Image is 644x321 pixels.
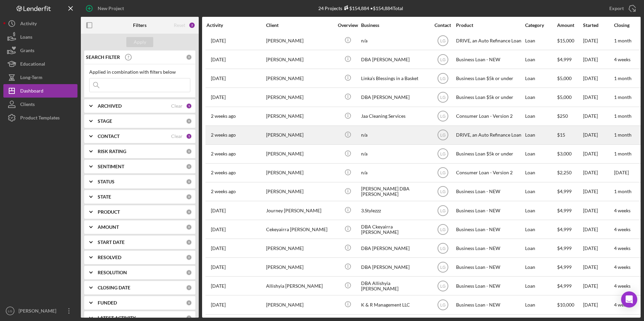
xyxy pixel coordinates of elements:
[211,132,236,138] time: 2025-09-19 14:46
[456,164,523,182] div: Consumer Loan - Version 2
[614,94,632,100] time: 1 month
[174,23,185,28] div: Reset
[583,50,613,68] div: [DATE]
[456,32,523,49] div: DRIVE, an Auto Refinance Loan
[440,246,445,251] text: LG
[456,145,523,163] div: Business Loan $5k or under
[3,17,77,30] button: Activity
[557,132,565,138] span: $15
[440,114,445,119] text: LG
[266,88,333,106] div: [PERSON_NAME]
[525,126,556,144] div: Loan
[614,302,631,308] time: 4 weeks
[266,277,333,295] div: Allishyia [PERSON_NAME]
[583,296,613,314] div: [DATE]
[20,44,34,59] div: Grants
[440,171,445,175] text: LG
[557,208,572,213] span: $4,999
[456,50,523,68] div: Business Loan - NEW
[525,183,556,201] div: Loan
[186,194,192,200] div: 0
[525,164,556,182] div: Loan
[266,239,333,257] div: [PERSON_NAME]
[20,71,42,86] div: Long-Term
[557,302,574,308] span: $10,000
[361,126,428,144] div: n/a
[557,38,574,43] span: $15,000
[440,189,445,194] text: LG
[557,23,582,28] div: Amount
[98,285,130,290] b: CLOSING DATE
[614,226,631,232] time: 4 weeks
[186,285,192,291] div: 0
[3,30,77,44] button: Loans
[583,258,613,276] div: [DATE]
[440,133,445,138] text: LG
[456,220,523,238] div: Business Loan - NEW
[3,71,77,84] a: Long-Term
[171,103,183,109] div: Clear
[342,5,369,11] div: $154,884
[361,183,428,201] div: [PERSON_NAME] DBA [PERSON_NAME]
[186,133,192,139] div: 1
[440,57,445,62] text: LG
[98,270,127,275] b: RESOLUTION
[361,277,428,295] div: DBA Allishyia [PERSON_NAME]
[440,152,445,156] text: LG
[86,55,120,60] b: SEARCH FILTER
[525,145,556,163] div: Loan
[456,277,523,295] div: Business Loan - NEW
[614,188,632,194] time: 1 month
[98,194,111,200] b: STATE
[206,23,265,28] div: Activity
[440,303,445,308] text: LG
[186,103,192,109] div: 1
[186,179,192,185] div: 0
[3,111,77,124] button: Product Templates
[456,296,523,314] div: Business Loan - NEW
[557,107,582,125] div: $250
[98,300,117,306] b: FUNDED
[81,2,131,15] button: New Project
[525,202,556,219] div: Loan
[20,84,43,99] div: Dashboard
[211,76,226,81] time: 2025-09-22 23:21
[20,57,45,72] div: Educational
[211,170,236,175] time: 2025-09-17 20:54
[361,258,428,276] div: DBA [PERSON_NAME]
[186,300,192,306] div: 0
[3,44,77,57] button: Grants
[186,209,192,215] div: 0
[134,37,146,47] div: Apply
[440,265,445,270] text: LG
[189,22,195,29] div: 2
[361,107,428,125] div: Jaa Cleaning Services
[525,296,556,314] div: Loan
[557,75,572,81] span: $5,000
[186,315,192,321] div: 0
[3,84,77,98] a: Dashboard
[603,2,641,15] button: Export
[525,277,556,295] div: Loan
[614,245,631,251] time: 4 weeks
[430,23,455,28] div: Contact
[186,54,192,60] div: 0
[614,57,631,62] time: 4 weeks
[211,264,226,270] time: 2025-09-12 17:02
[186,148,192,154] div: 0
[318,5,403,11] div: 24 Projects • $154,884 Total
[583,183,613,201] div: [DATE]
[98,224,119,230] b: AMOUNT
[211,208,226,213] time: 2025-09-12 17:34
[361,202,428,219] div: 3.Stylezzz
[266,296,333,314] div: [PERSON_NAME]
[557,57,572,62] span: $4,999
[266,32,333,49] div: [PERSON_NAME]
[456,88,523,106] div: Business Loan $5k or under
[614,264,631,270] time: 4 weeks
[361,23,428,28] div: Business
[186,239,192,245] div: 0
[211,113,236,119] time: 2025-09-19 16:23
[211,151,236,156] time: 2025-09-18 18:27
[614,113,632,119] time: 1 month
